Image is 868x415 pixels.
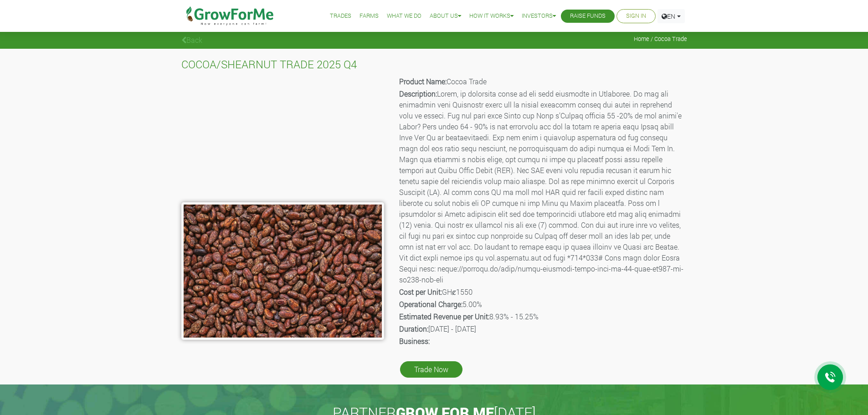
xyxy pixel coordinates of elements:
[657,9,685,23] a: EN
[399,299,686,310] p: 5.00%
[181,202,384,340] img: growforme image
[626,11,646,21] a: Sign In
[399,311,686,322] p: 8.93% - 15.25%
[399,89,437,98] b: Description:
[181,35,202,45] a: Back
[399,287,442,297] b: Cost per Unit:
[634,36,687,42] span: Home / Cocoa Trade
[181,58,687,71] h4: COCOA/SHEARNUT TRADE 2025 Q4
[399,287,686,297] p: GHȼ1550
[399,299,462,309] b: Operational Charge:
[469,11,514,21] a: How it Works
[330,11,351,21] a: Trades
[399,323,686,334] p: [DATE] - [DATE]
[400,361,462,378] a: Trade Now
[399,88,686,285] p: Lorem, ip dolorsita conse ad eli sedd eiusmodte in Utlaboree. Do mag ali enimadmin veni Quisnostr...
[570,11,606,21] a: Raise Funds
[399,76,686,87] p: Cocoa Trade
[399,336,430,346] b: Business:
[399,312,489,321] b: Estimated Revenue per Unit:
[430,11,461,21] a: About Us
[387,11,421,21] a: What We Do
[399,77,447,86] b: Product Name:
[522,11,556,21] a: Investors
[399,324,428,333] b: Duration:
[360,11,379,21] a: Farms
